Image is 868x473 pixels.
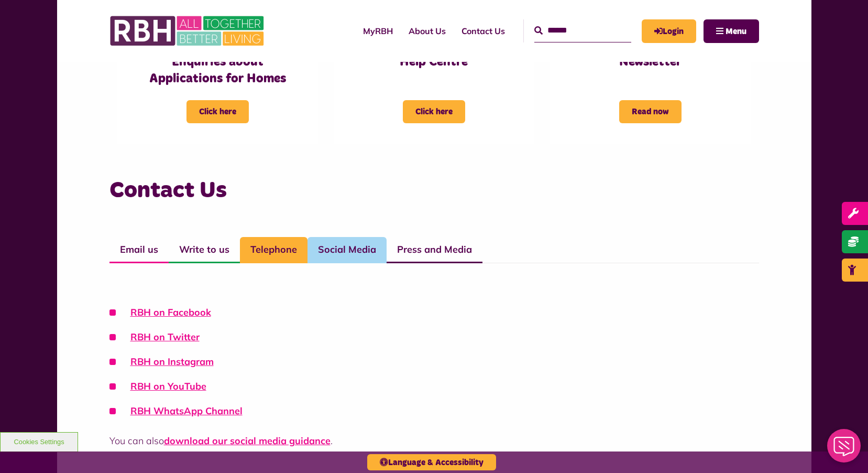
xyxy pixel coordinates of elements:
[403,100,465,123] span: Click here
[130,306,211,318] a: RBH on Facebook - open in a new tab
[130,405,243,417] a: RBH WhatsApp Channel - open in a new tab
[109,10,267,51] img: RBH
[186,100,249,123] span: Click here
[642,19,696,43] a: MyRBH
[387,237,482,263] a: Press and Media
[109,237,169,263] a: Email us
[109,434,759,448] p: You can also .
[534,19,631,42] input: Search
[169,237,240,263] a: Write to us
[355,54,513,70] h3: Help Centre
[571,54,730,70] h3: Newsletter
[307,237,387,263] a: Social Media
[454,17,513,45] a: Contact Us
[821,426,868,473] iframe: Netcall Web Assistant for live chat
[130,331,200,343] a: RBH on Twitter - open in a new tab
[704,19,759,43] button: Navigation
[130,356,214,368] a: RBH on Instagram - open in a new tab
[240,237,307,263] a: Telephone
[619,100,682,123] span: Read now
[130,380,206,392] a: RBH on YouTube - open in a new tab
[367,454,496,470] button: Language & Accessibility
[138,54,297,87] h3: Enquiries about Applications for Homes
[726,27,746,36] span: Menu
[109,176,759,206] h3: Contact Us
[164,435,331,447] a: download our social media guidance
[355,17,401,45] a: MyRBH
[401,17,454,45] a: About Us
